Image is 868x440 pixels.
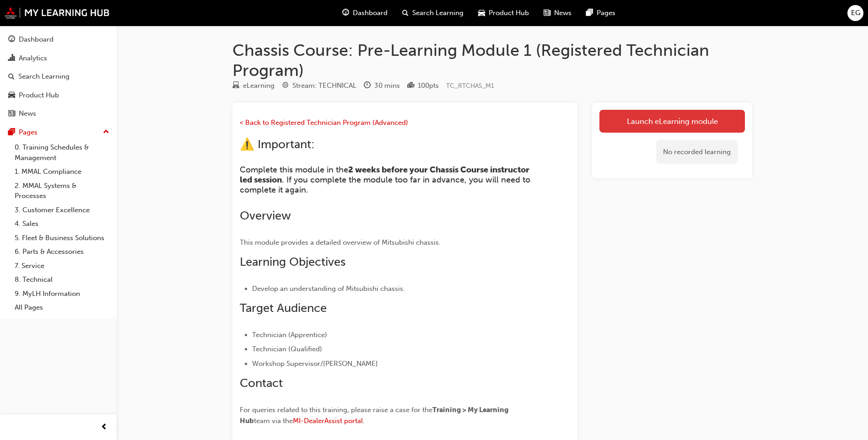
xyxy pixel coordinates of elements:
div: eLearning [243,80,275,91]
span: . If you complete the module too far in advance, you will need to complete it again. [240,175,533,195]
div: Duration [364,80,400,91]
a: 1. MMAL Compliance [11,165,113,179]
span: clock-icon [364,82,371,90]
a: 3. Customer Excellence [11,203,113,217]
span: news-icon [544,7,550,19]
span: Dashboard [353,8,388,18]
span: Technician (Apprentice) [252,331,327,339]
a: 4. Sales [11,217,113,231]
span: Learning resource code [446,82,494,90]
a: Analytics [4,50,113,67]
a: news-iconNews [536,4,579,22]
span: pages-icon [8,129,15,137]
span: Target Audience [240,301,327,315]
h1: Chassis Course: Pre-Learning Module 1 (Registered Technician Program) [232,40,752,80]
span: Develop an understanding of Mitsubishi chassis. [252,284,405,293]
div: Points [407,80,439,91]
a: 0. Training Schedules & Management [11,140,113,165]
div: Product Hub [19,90,59,101]
span: Search Learning [412,8,464,18]
a: News [4,105,113,122]
button: Pages [4,124,113,141]
div: Stream [282,80,356,91]
span: target-icon [282,82,289,90]
span: . [363,417,365,425]
span: car-icon [478,7,485,19]
a: car-iconProduct Hub [471,4,536,22]
span: Technician (Qualified) [252,345,322,353]
span: chart-icon [8,54,15,63]
a: guage-iconDashboard [335,4,395,22]
a: Search Learning [4,68,113,85]
div: Dashboard [19,34,54,45]
a: Product Hub [4,87,113,104]
div: Search Learning [18,71,70,82]
span: search-icon [8,73,15,81]
span: up-icon [103,126,109,138]
span: Training > My Learning Hub [240,406,510,425]
button: EG [847,5,863,21]
span: Contact [240,376,283,390]
span: This module provides a detailed overview of Mitsubishi chassis. [240,238,441,247]
span: ⚠️ Important: [240,137,314,151]
span: For queries related to this training, please raise a case for the [240,406,432,414]
div: No recorded learning [656,140,738,164]
div: News [19,108,36,119]
button: DashboardAnalyticsSearch LearningProduct HubNews [4,29,113,124]
span: Pages [597,8,615,18]
a: 2. MMAL Systems & Processes [11,179,113,203]
span: team via the [254,417,293,425]
span: Learning Objectives [240,255,345,269]
div: Stream: TECHNICAL [292,80,356,91]
a: Dashboard [4,31,113,48]
a: Launch eLearning module [599,110,745,133]
span: search-icon [402,7,409,19]
span: learningResourceType_ELEARNING-icon [232,82,239,90]
div: 100 pts [418,80,439,91]
span: guage-icon [342,7,349,19]
div: 30 mins [374,80,400,91]
img: mmal [5,7,110,19]
a: 6. Parts & Accessories [11,245,113,259]
span: guage-icon [8,36,15,44]
a: pages-iconPages [579,4,623,22]
span: podium-icon [407,82,414,90]
span: pages-icon [586,7,593,19]
span: Workshop Supervisor/[PERSON_NAME] [252,360,378,368]
div: Pages [19,127,38,138]
a: 8. Technical [11,273,113,287]
a: < Back to Registered Technician Program (Advanced) [240,118,408,127]
a: 7. Service [11,259,113,273]
span: news-icon [8,110,15,118]
span: prev-icon [101,422,108,433]
a: search-iconSearch Learning [395,4,471,22]
a: 9. MyLH Information [11,287,113,301]
span: EG [851,8,860,18]
span: Product Hub [489,8,529,18]
span: 2 weeks before your Chassis Course instructor led session [240,165,531,185]
a: MI-DealerAssist portal [293,417,363,425]
span: car-icon [8,91,15,100]
a: All Pages [11,300,113,315]
span: Overview [240,209,291,223]
a: 5. Fleet & Business Solutions [11,231,113,245]
span: News [554,8,571,18]
div: Type [232,80,275,91]
span: Complete this module in the [240,165,348,175]
div: Analytics [19,53,47,64]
